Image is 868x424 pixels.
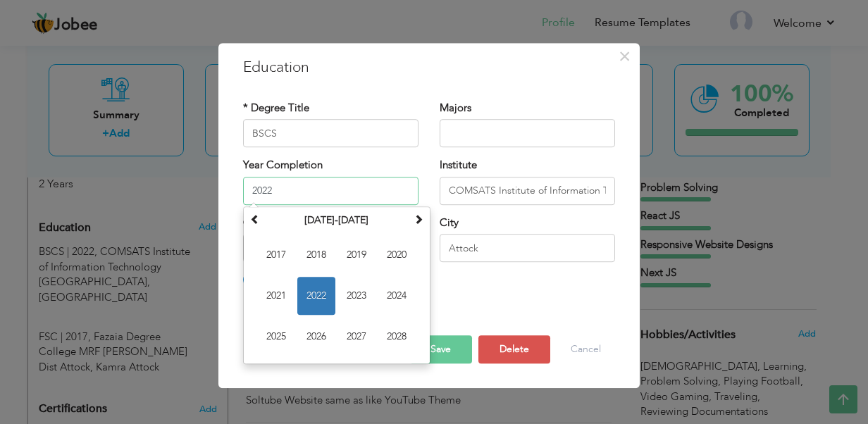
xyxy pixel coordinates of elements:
button: Delete [478,335,550,363]
span: 2023 [337,277,376,315]
span: 2017 [257,236,295,274]
span: 2028 [378,318,416,356]
span: 2024 [378,277,416,315]
span: 2018 [297,236,335,274]
button: Close [614,45,636,68]
label: Majors [440,101,471,116]
span: 2019 [337,236,376,274]
h3: Education [243,57,615,78]
span: 2022 [297,277,335,315]
span: Next Decade [414,214,423,224]
button: Cancel [557,335,615,363]
button: Save [409,335,472,363]
span: Previous Decade [250,214,260,224]
span: 2026 [297,318,335,356]
label: * Degree Title [243,101,309,116]
th: Select Decade [263,210,410,231]
span: 2025 [257,318,295,356]
div: Add your educational degree. [39,213,217,375]
span: × [619,44,631,69]
span: 2021 [257,277,295,315]
label: City [440,216,459,230]
label: Year Completion [243,158,323,173]
span: 2027 [337,318,376,356]
span: 2020 [378,236,416,274]
label: Institute [440,158,477,173]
